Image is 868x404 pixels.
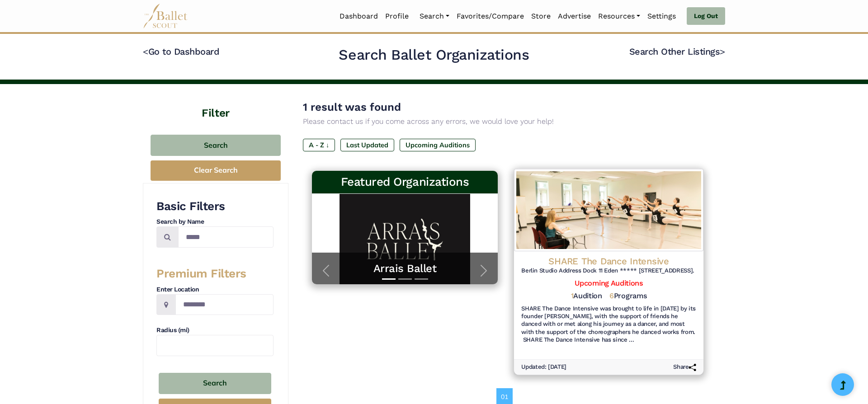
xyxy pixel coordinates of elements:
[514,169,703,251] img: Logo
[528,7,554,26] a: Store
[575,278,642,287] a: Upcoming Auditions
[453,7,528,26] a: Favorites/Compare
[156,266,274,282] h3: Premium Filters
[571,292,574,301] span: 1
[143,84,288,121] h4: Filter
[629,46,725,57] a: Search Other Listings>
[609,292,646,301] h5: Programs
[156,217,274,226] h4: Search by Name
[720,46,725,57] code: >
[521,267,696,275] h6: Berlin Studio Address Dock 11 Eden ***** [STREET_ADDRESS]. [GEOGRAPHIC_DATA]. [GEOGRAPHIC_DATA]. ...
[339,46,529,65] h2: Search Ballet Organizations
[151,135,281,156] button: Search
[143,46,148,57] code: <
[156,199,274,214] h3: Basic Filters
[673,363,696,371] h6: Share
[415,274,428,284] button: Slide 3
[156,285,274,294] h4: Enter Location
[521,255,696,268] h4: SHARE The Dance Intensive
[609,292,614,301] span: 6
[521,305,696,344] h6: SHARE The Dance Intensive was brought to life in [DATE] by its founder [PERSON_NAME], with the su...
[521,363,566,371] h6: Updated: [DATE]
[159,373,271,394] button: Search
[687,7,725,25] a: Log Out
[554,7,594,26] a: Advertise
[151,160,281,181] button: Clear Search
[571,292,602,301] h5: Audition
[416,7,453,26] a: Search
[398,274,412,284] button: Slide 2
[321,262,489,276] a: Arrais Ballet
[178,226,274,248] input: Search by names...
[594,7,644,26] a: Resources
[303,116,711,127] p: Please contact us if you come across any errors, we would love your help!
[340,139,394,151] label: Last Updated
[303,101,401,113] span: 1 result was found
[303,139,335,151] label: A - Z ↓
[400,139,476,151] label: Upcoming Auditions
[143,46,219,57] a: <Go to Dashboard
[336,7,382,26] a: Dashboard
[382,7,412,26] a: Profile
[644,7,679,26] a: Settings
[175,294,274,315] input: Location
[319,174,491,190] h3: Featured Organizations
[382,274,396,284] button: Slide 1
[156,326,274,335] h4: Radius (mi)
